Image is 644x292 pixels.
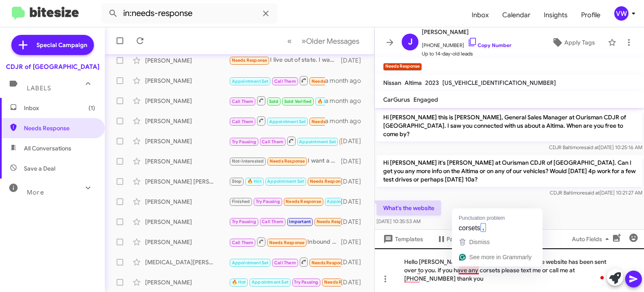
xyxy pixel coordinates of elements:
span: Needs Response [310,179,345,184]
div: I actually bought a vehicle with you guys over the weekend [229,217,341,226]
span: CDJR Baltimore [DATE] 10:25:16 AM [549,144,642,150]
span: Needs Response [232,58,267,63]
div: On the way now but have to leave by 3 [229,176,341,186]
span: Auto Fields [572,231,612,247]
span: Engaged [413,96,438,103]
div: [PERSON_NAME] [145,218,229,226]
span: 🔥 Hot [247,179,262,184]
div: You're welcome [229,95,325,106]
span: Needs Response [312,260,347,266]
span: Needs Response [270,158,305,164]
button: Previous [282,32,297,50]
a: Special Campaign [11,35,94,55]
div: [PERSON_NAME] [145,137,229,145]
span: Sold Verified [284,99,312,104]
p: Hi [PERSON_NAME] it's [PERSON_NAME] at Ourisman CDJR of [GEOGRAPHIC_DATA]. Can I get you any more... [377,155,642,187]
span: Finished [232,199,250,204]
span: Important [289,219,311,224]
div: Inbound Call [229,116,325,126]
span: Not-Interested [232,158,264,164]
span: Call Them [232,119,254,124]
span: Nissan [383,79,401,87]
div: a month ago [325,76,368,85]
div: [PERSON_NAME] [145,278,229,287]
div: I live out of state. I was looking for a price quote as the local dealership was still a little h... [229,55,341,65]
span: Altima [405,79,422,87]
span: Try Pausing [256,199,280,204]
span: Appointment Set [232,260,269,266]
div: 4432641822 [229,75,325,86]
div: To enrich screen reader interactions, please activate Accessibility in Grammarly extension settings [375,248,644,292]
span: Needs Response [286,199,321,204]
span: Up to 14-day-old leads [422,50,512,58]
button: Apply Tags [542,35,604,50]
div: Inbound Call [229,237,341,247]
button: vw [607,6,635,21]
span: Needs Response [312,79,347,84]
button: Pause [430,231,470,247]
div: [DATE] [341,197,368,206]
span: Needs Response [324,279,360,285]
span: Inbox [24,104,95,112]
span: Call Them [232,99,254,104]
span: said at [584,144,599,150]
div: [PERSON_NAME] [PERSON_NAME] [145,177,229,186]
div: [PERSON_NAME] [145,157,229,166]
div: CDJR of [GEOGRAPHIC_DATA] [6,63,99,71]
div: [DATE] [341,238,368,246]
span: [US_VEHICLE_IDENTIFICATION_NUMBER] [442,79,556,87]
div: I want a otd price [229,156,341,166]
span: Needs Response [269,240,305,245]
span: CDJR Baltimore [DATE] 10:21:27 AM [550,189,642,196]
span: (1) [88,104,95,112]
span: [PERSON_NAME] [422,27,512,37]
span: Needs Response [317,219,352,224]
span: 🔥 Hot [232,279,246,285]
p: Hi [PERSON_NAME] this is [PERSON_NAME], General Sales Manager at Ourisman CDJR of [GEOGRAPHIC_DAT... [377,110,642,142]
span: Call Them [232,240,254,245]
span: Sold [269,99,279,104]
span: Save a Deal [24,164,55,173]
span: J [408,35,413,49]
div: [PERSON_NAME] [145,197,229,206]
button: Next [296,32,364,50]
div: [DATE] [341,218,368,226]
a: Calendar [496,3,537,27]
button: Auto Fields [565,231,619,247]
input: Search [101,3,278,24]
div: Inbound Call [229,257,341,267]
span: Stop [232,179,242,184]
div: [MEDICAL_DATA][PERSON_NAME] [145,258,229,266]
div: a month ago [325,97,368,105]
span: Appointment Set [252,279,288,285]
div: [PERSON_NAME] [145,117,229,125]
span: Try Pausing [294,279,318,285]
span: Apply Tags [564,35,595,50]
span: [PHONE_NUMBER] [422,37,512,50]
span: Call Them [262,219,283,224]
span: Special Campaign [36,41,87,49]
span: [DATE] 10:35:53 AM [377,218,421,224]
div: [DATE] [341,258,368,266]
a: Insights [537,3,574,27]
span: Appointment Set [299,139,336,145]
span: Older Messages [306,37,359,46]
button: Templates [375,231,430,247]
div: The lien release is arriving [DATE]. What would you give me price wise if I were to tow it in for... [229,277,341,287]
div: [PERSON_NAME] [145,56,229,65]
span: Appointment Set [232,79,269,84]
span: All Conversations [24,144,71,153]
div: [DATE] [341,56,368,65]
span: More [27,189,44,196]
div: I got to get ready to take my wife to [MEDICAL_DATA], will see you later!!! [229,197,341,206]
span: Call Them [274,79,296,84]
span: 2023 [425,79,439,87]
a: Profile [574,3,607,27]
span: « [287,36,292,46]
span: Needs Response [24,124,95,132]
a: Inbox [465,3,496,27]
